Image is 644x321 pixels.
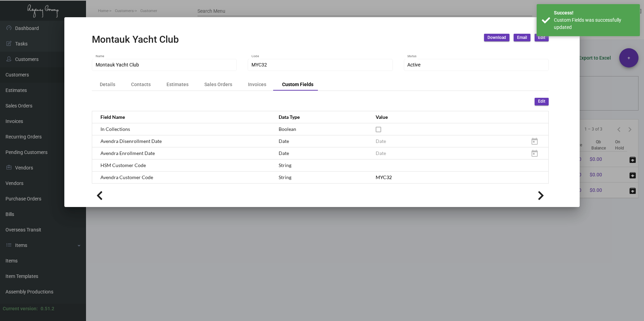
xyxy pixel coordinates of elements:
[376,149,529,157] input: Date
[282,81,313,88] div: Custom Fields
[204,81,232,88] div: Sales Orders
[407,62,420,68] span: Active
[3,305,38,312] div: Current version:
[376,137,529,145] input: Date
[100,138,162,144] span: Avendra Disenrollment Date
[369,111,548,123] th: Value
[554,9,635,17] div: Success!
[131,81,151,88] div: Contacts
[100,81,115,88] div: Details
[100,150,155,156] span: Avendra Enrollment Date
[554,17,635,31] div: Custom Fields was successfully updated
[538,99,545,104] span: Edit
[279,174,291,180] span: String
[279,138,289,144] span: Date
[92,34,179,45] h2: Montauk Yacht Club
[514,34,530,41] button: Email
[529,136,540,147] button: Open calendar
[484,34,509,41] button: Download
[272,111,369,123] th: Data Type
[100,126,130,132] span: In Collections
[92,111,272,123] th: Field Name
[529,148,540,159] button: Open calendar
[535,34,549,41] button: Edit
[100,174,153,180] span: Avendra Customer Code
[535,98,549,105] button: Edit
[100,162,146,168] span: HSM Customer Code
[167,81,189,88] div: Estimates
[279,150,289,156] span: Date
[248,81,266,88] div: Invoices
[279,162,291,168] span: String
[279,126,296,132] span: Boolean
[538,35,545,41] span: Edit
[41,305,54,312] div: 0.51.2
[517,35,527,41] span: Email
[487,35,506,41] span: Download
